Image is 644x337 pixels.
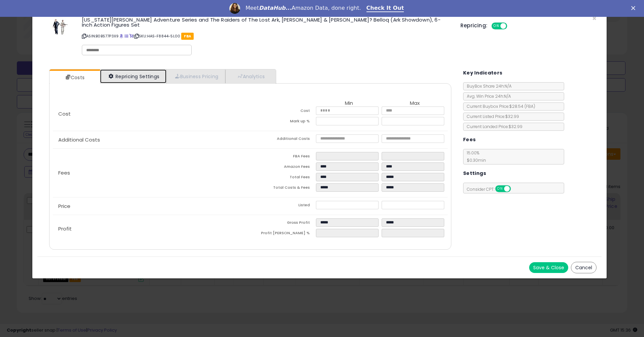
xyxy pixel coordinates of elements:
[463,150,486,163] span: 15.00 %
[53,170,250,176] p: Fees
[100,69,167,83] a: Repricing Settings
[125,33,128,39] a: All offer listings
[82,17,450,27] h3: [US_STATE][PERSON_NAME] Adventure Series and The Raiders of The Lost Ark, [PERSON_NAME] & [PERSON...
[225,69,275,83] a: Analytics
[250,117,316,127] td: Mark up %
[463,186,520,192] span: Consider CPT:
[571,262,597,273] button: Cancel
[463,103,535,109] span: Current Buybox Price:
[316,100,382,106] th: Min
[246,5,361,11] div: Meet Amazon Data, done right.
[463,169,486,178] h5: Settings
[509,103,535,109] span: $28.54
[250,106,316,117] td: Cost
[53,204,250,209] p: Price
[250,134,316,145] td: Additional Costs
[53,111,250,117] p: Cost
[50,71,99,84] a: Costs
[166,69,225,83] a: Business Pricing
[250,152,316,162] td: FBA Fees
[524,103,535,109] span: ( FBA )
[366,5,404,12] a: Check It Out
[506,23,517,29] span: OFF
[631,6,638,10] div: Close
[53,137,250,143] p: Additional Costs
[181,33,194,40] span: FBA
[463,69,503,77] h5: Key Indicators
[82,31,450,41] p: ASIN: B0BS77P3X9 | SKU: HAS-F8844-5L00
[463,157,486,163] span: $0.30 min
[510,186,520,192] span: OFF
[120,33,123,39] a: BuyBox page
[250,229,316,239] td: Profit [PERSON_NAME] %
[53,226,250,232] p: Profit
[50,17,70,37] img: 412KO2g3Z9L._SL60_.jpg
[250,162,316,173] td: Amazon Fees
[259,5,292,11] i: DataHub...
[250,201,316,211] td: Listed
[250,173,316,183] td: Total Fees
[463,114,519,119] span: Current Listed Price: $32.99
[529,262,568,273] button: Save & Close
[463,124,522,129] span: Current Landed Price: $32.99
[250,183,316,194] td: Total Costs & Fees
[463,83,512,89] span: BuyBox Share 24h: N/A
[382,100,447,106] th: Max
[592,13,597,23] span: ×
[229,3,240,14] img: Profile image for Georgie
[129,33,133,39] a: Your listing only
[463,135,476,144] h5: Fees
[463,93,511,99] span: Avg. Win Price 24h: N/A
[250,218,316,229] td: Gross Profit
[460,23,487,28] h5: Repricing:
[496,186,504,192] span: ON
[492,23,501,29] span: ON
